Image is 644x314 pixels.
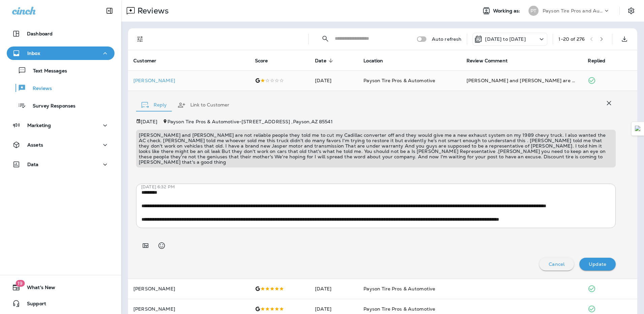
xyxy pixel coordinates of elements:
p: [DATE] to [DATE] [485,36,525,42]
p: [DATE] [141,119,157,124]
p: Update [589,261,606,267]
p: Marketing [27,123,51,128]
p: Dashboard [27,31,53,36]
button: Reply [136,93,172,117]
p: Cancel [549,261,565,267]
p: Auto refresh [432,36,462,42]
button: Cancel [539,258,574,271]
button: Collapse Sidebar [100,4,119,18]
span: Replied [588,58,614,64]
span: Payson Tire Pros & Automotive - [STREET_ADDRESS] , Payson , AZ 85541 [167,119,333,125]
span: Payson Tire Pros & Automotive [363,286,435,292]
button: Filters [133,32,147,46]
div: PT [528,6,539,16]
button: Marketing [7,119,115,132]
div: 1 - 20 of 276 [558,36,585,42]
p: Assets [27,142,43,148]
p: Survey Responses [26,103,75,109]
span: Payson Tire Pros & Automotive [363,306,435,312]
p: Data [27,162,39,167]
button: Survey Responses [7,98,115,113]
span: Payson Tire Pros & Automotive [363,77,435,84]
img: Detect Auto [635,126,641,132]
p: Inbox [27,51,40,56]
div: Brian and Jeff are not reliable people they told me to cut my Cadillac converter off and they wou... [466,77,577,84]
span: Score [255,58,268,64]
span: Customer [133,58,165,64]
p: [PERSON_NAME] [133,78,244,83]
p: [DATE] 6:32 PM [141,184,621,190]
span: Location [363,58,392,64]
span: Customer [133,58,156,64]
span: Replied [588,58,605,64]
td: [DATE] [310,279,358,299]
p: [PERSON_NAME] [133,286,244,291]
button: Collapse Search [319,32,332,45]
span: Date [315,58,326,64]
span: Working as: [493,8,522,14]
button: Settings [625,5,637,17]
span: What's New [20,285,55,293]
button: Reviews [7,81,115,95]
span: Review Comment [466,58,516,64]
p: Payson Tire Pros and Automotive [543,8,603,13]
p: Reviews [135,6,169,16]
button: Add in a premade template [139,239,152,252]
p: [PERSON_NAME] [133,306,244,312]
span: Location [363,58,383,64]
div: Click to view Customer Drawer [133,78,244,83]
p: Text Messages [26,68,67,74]
span: Support [20,301,46,309]
span: 19 [15,280,25,287]
p: Reviews [26,86,52,92]
button: Select an emoji [155,239,168,252]
button: Inbox [7,46,115,60]
button: Export as CSV [618,32,631,46]
span: Review Comment [466,58,508,64]
button: Text Messages [7,63,115,77]
button: Data [7,158,115,171]
p: [PERSON_NAME] and [PERSON_NAME] are not reliable people they told me to cut my Cadillac converter... [139,132,613,165]
button: 19What's New [7,281,115,294]
span: Date [315,58,335,64]
span: Score [255,58,277,64]
button: Update [579,258,616,271]
button: Dashboard [7,27,115,40]
td: [DATE] [310,70,358,91]
button: Link to Customer [172,93,235,117]
button: Support [7,297,115,310]
button: Assets [7,138,115,152]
